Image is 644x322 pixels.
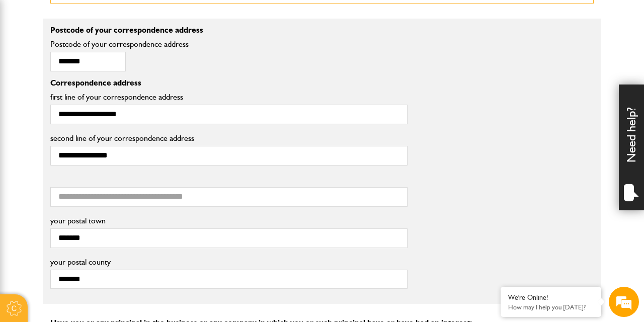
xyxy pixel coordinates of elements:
[50,217,408,225] label: your postal town
[50,258,408,266] label: your postal county
[50,93,408,101] label: first line of your correspondence address
[619,85,644,210] div: Need help?
[508,303,594,311] p: How may I help you today?
[50,134,408,142] label: second line of your correspondence address
[50,79,408,87] p: Correspondence address
[17,56,42,70] img: d_20077148190_company_1631870298795_20077148190
[508,293,594,302] div: We're Online!
[13,93,184,115] input: Enter your last name
[13,123,184,145] input: Enter your email address
[165,5,189,29] div: Minimize live chat window
[50,26,408,34] p: Postcode of your correspondence address
[137,250,183,264] em: Start Chat
[13,182,184,242] textarea: Type your message and hit 'Enter'
[13,152,184,175] input: Enter your phone number
[50,40,204,48] label: Postcode of your correspondence address
[52,56,169,69] div: Chat with us now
